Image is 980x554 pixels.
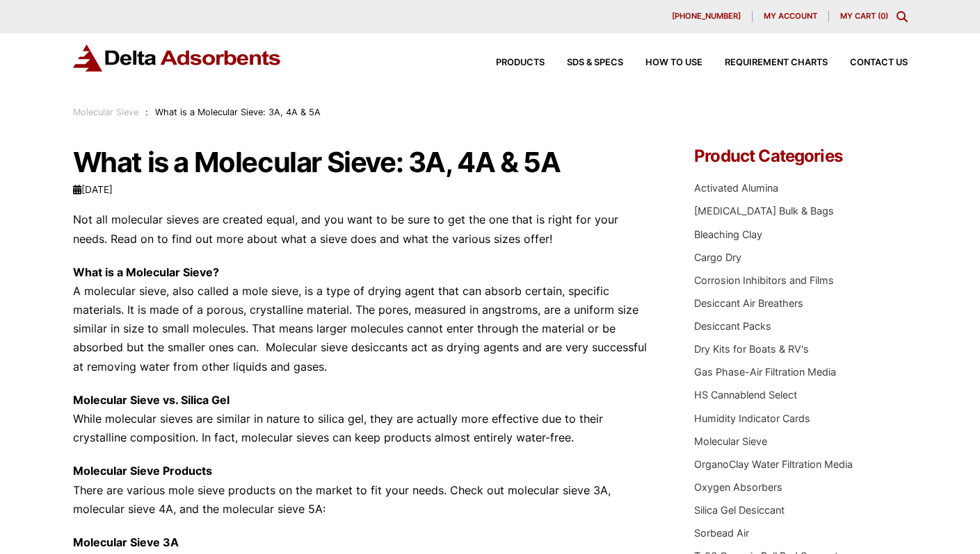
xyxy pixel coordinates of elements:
[694,205,834,217] a: [MEDICAL_DATA] Bulk & Bags
[694,148,907,165] h4: Product Categories
[694,412,810,424] a: Humidity Indicator Cards
[702,58,828,67] a: Requirement Charts
[73,210,653,248] p: Not all molecular sieves are created equal, and you want to be sure to get the one that is right ...
[694,251,741,263] a: Cargo Dry
[645,58,702,67] span: How to Use
[897,11,908,22] div: Toggle Modal Content
[694,435,767,447] a: Molecular Sieve
[764,12,817,20] span: My account
[694,458,853,470] a: OrganoClay Water Filtration Media
[73,184,113,195] time: [DATE]
[828,58,908,67] a: Contact Us
[694,366,836,378] a: Gas Phase-Air Filtration Media
[73,265,219,279] strong: What is a Molecular Sieve?
[73,148,653,177] h1: What is a Molecular Sieve: 3A, 4A & 5A
[155,107,321,117] span: What is a Molecular Sieve: 3A, 4A & 5A
[840,11,888,21] a: My Cart (0)
[567,58,623,67] span: SDS & SPECS
[694,481,782,493] a: Oxygen Absorbers
[474,58,545,67] a: Products
[73,535,179,549] strong: Molecular Sieve 3A
[694,297,803,309] a: Desiccant Air Breathers
[694,320,771,332] a: Desiccant Packs
[725,58,828,67] span: Requirement Charts
[881,11,885,21] span: 0
[753,11,829,22] a: My account
[496,58,545,67] span: Products
[694,527,749,539] a: Sorbead Air
[672,12,741,20] span: [PHONE_NUMBER]
[694,389,797,401] a: HS Cannablend Select
[694,228,762,240] a: Bleaching Clay
[623,58,702,67] a: How to Use
[694,343,809,355] a: Dry Kits for Boats & RV's
[694,182,778,194] a: Activated Alumina
[73,462,653,519] p: There are various mole sieve products on the market to fit your needs. Check out molecular sieve ...
[545,58,623,67] a: SDS & SPECS
[73,44,282,72] img: Delta Adsorbents
[73,391,653,448] p: While molecular sieves are similar in nature to silica gel, they are actually more effective due ...
[661,11,753,22] a: [PHONE_NUMBER]
[73,263,653,376] p: A molecular sieve, also called a mole sieve, is a type of drying agent that can absorb certain, s...
[145,107,148,117] span: :
[73,107,138,117] a: Molecular Sieve
[694,504,785,516] a: Silica Gel Desiccant
[73,393,230,407] strong: Molecular Sieve vs. Silica Gel
[73,464,212,478] strong: Molecular Sieve Products
[694,274,834,286] a: Corrosion Inhibitors and Films
[850,58,908,67] span: Contact Us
